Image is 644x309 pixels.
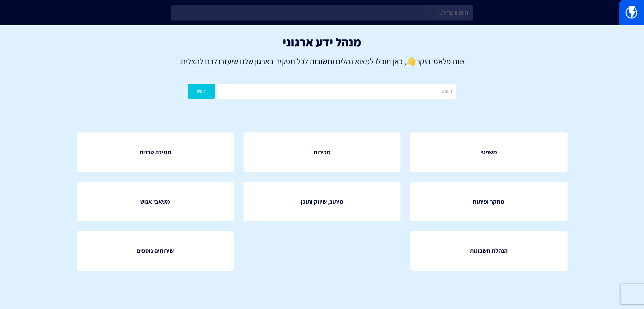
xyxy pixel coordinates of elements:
[140,197,170,206] span: משאבי אנוש
[480,148,497,157] span: משפטי
[188,84,215,99] button: חפש
[140,148,171,157] span: תמיכה טכנית
[470,246,507,255] span: הנהלת חשבונות
[410,182,567,222] a: מחקר ופיתוח
[410,132,567,172] a: משפטי
[244,182,400,222] a: מיתוג, שיווק ותוכן
[77,182,234,222] a: משאבי אנוש
[10,35,634,49] h1: מנהל ידע ארגוני
[10,55,634,67] p: צוות פלאשי היקר , כאן תוכלו למצוא נהלים ותשובות לכל תפקיד בארגון שלנו שיעזרו לכם להצליח.
[77,132,234,172] a: תמיכה טכנית
[301,197,343,206] span: מיתוג, שיווק ותוכן
[171,5,473,21] input: חיפוש מהיר...
[406,56,416,67] strong: 👋
[137,246,174,255] span: שירותים נוספים
[473,197,504,206] span: מחקר ופיתוח
[314,148,331,157] span: מכירות
[410,231,567,271] a: הנהלת חשבונות
[244,132,400,172] a: מכירות
[77,231,234,271] a: שירותים נוספים
[216,84,456,99] input: חיפוש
